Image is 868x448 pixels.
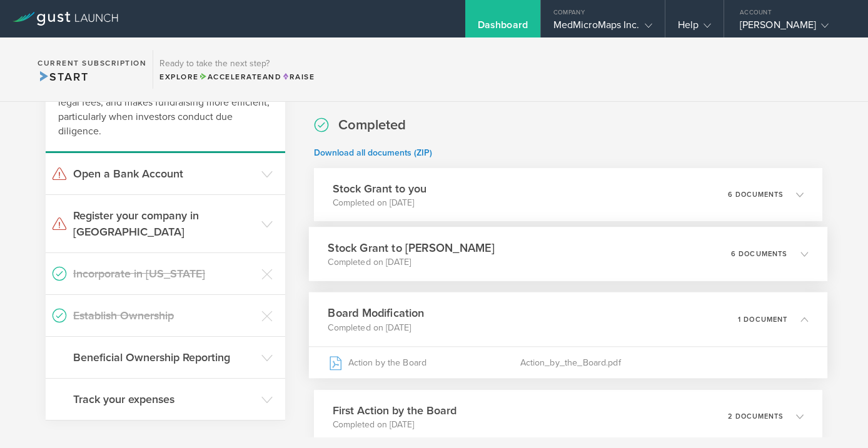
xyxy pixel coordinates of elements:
h3: Incorporate in [US_STATE] [73,266,255,282]
iframe: Chat Widget [805,388,868,448]
div: Dashboard [478,19,528,37]
p: Completed on [DATE] [333,419,457,431]
div: [PERSON_NAME] [740,19,846,37]
h2: Current Subscription [38,59,146,67]
p: 2 documents [728,413,784,420]
h3: Beneficial Ownership Reporting [73,349,255,366]
p: 6 documents [731,251,788,257]
h3: Stock Grant to you [333,181,426,197]
div: Explore [159,71,315,82]
h3: Register your company in [GEOGRAPHIC_DATA] [73,207,255,240]
div: Help [678,19,711,37]
h3: Stock Grant to [PERSON_NAME] [328,239,495,256]
h3: Ready to take the next step? [159,59,315,68]
h3: Board Modification [328,305,425,322]
span: Start [38,70,88,84]
span: Accelerate [199,72,263,81]
div: Action_by_the_Board.pdf [520,347,809,378]
h3: Establish Ownership [73,307,255,324]
div: Action by the Board [328,347,520,378]
div: MedMicroMaps Inc. [553,19,652,37]
p: 6 documents [728,191,784,198]
p: 1 document [738,316,788,322]
p: Completed on [DATE] [328,321,425,334]
p: Completed on [DATE] [333,197,426,209]
div: Ready to take the next step?ExploreAccelerateandRaise [153,50,321,89]
span: Raise [281,72,315,81]
h3: Track your expenses [73,391,255,407]
span: and [199,72,282,81]
h3: Open a Bank Account [73,166,255,182]
p: Completed on [DATE] [328,256,495,269]
div: Staying compliant saves you from hassle and legal fees, and makes fundraising more efficient, par... [46,69,285,153]
h2: Completed [338,116,406,134]
h3: First Action by the Board [333,402,457,419]
a: Download all documents (ZIP) [314,147,432,158]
